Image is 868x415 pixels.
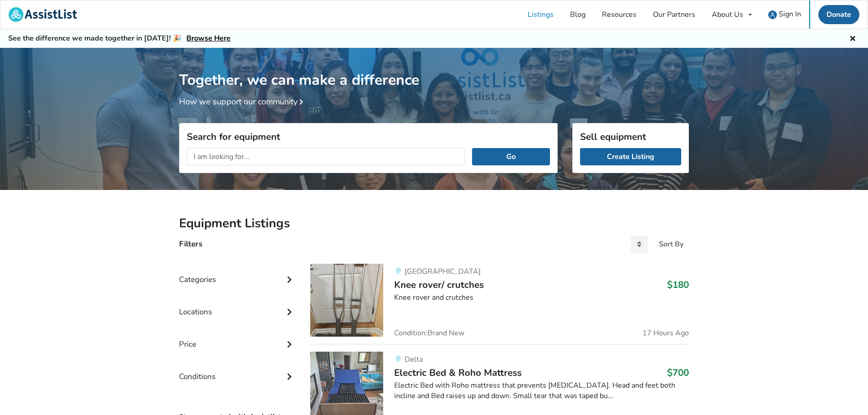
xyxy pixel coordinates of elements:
span: Delta [405,354,423,364]
h3: Sell equipment [580,131,681,143]
a: Browse Here [186,33,231,43]
div: Sort By [659,241,683,248]
a: Our Partners [645,0,704,29]
a: Blog [562,0,594,29]
h3: $180 [667,279,689,291]
span: Electric Bed & Roho Mattress [394,366,522,379]
span: 17 Hours Ago [642,329,689,337]
a: Create Listing [580,148,681,165]
h1: Together, we can make a difference [179,48,689,89]
a: How we support our community [179,96,307,107]
div: Categories [179,256,296,289]
h3: Search for equipment [187,131,550,143]
span: Knee rover/ crutches [394,278,484,291]
a: mobility-knee rover/ crutches[GEOGRAPHIC_DATA]Knee rover/ crutches$180Knee rover and crutchesCond... [310,264,689,344]
h4: Filters [179,239,202,249]
a: Resources [594,0,645,29]
img: user icon [768,10,777,19]
h5: See the difference we made together in [DATE]! 🎉 [8,34,231,43]
button: Go [472,148,550,165]
span: [GEOGRAPHIC_DATA] [405,266,481,277]
h3: $700 [667,367,689,379]
input: I am looking for... [187,148,465,165]
img: mobility-knee rover/ crutches [310,264,383,337]
div: Price [179,321,296,354]
a: Listings [519,0,562,29]
div: Locations [179,289,296,321]
a: Donate [818,5,859,24]
div: Conditions [179,354,296,386]
div: Knee rover and crutches [394,292,689,303]
div: About Us [712,11,743,18]
img: assistlist-logo [9,7,77,22]
div: Electric Bed with Roho mattress that prevents [MEDICAL_DATA]. Head and feet both incline and Bed ... [394,380,689,401]
h2: Equipment Listings [179,215,689,231]
span: Sign In [779,9,801,19]
a: user icon Sign In [760,0,809,29]
span: Condition: Brand New [394,329,464,337]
